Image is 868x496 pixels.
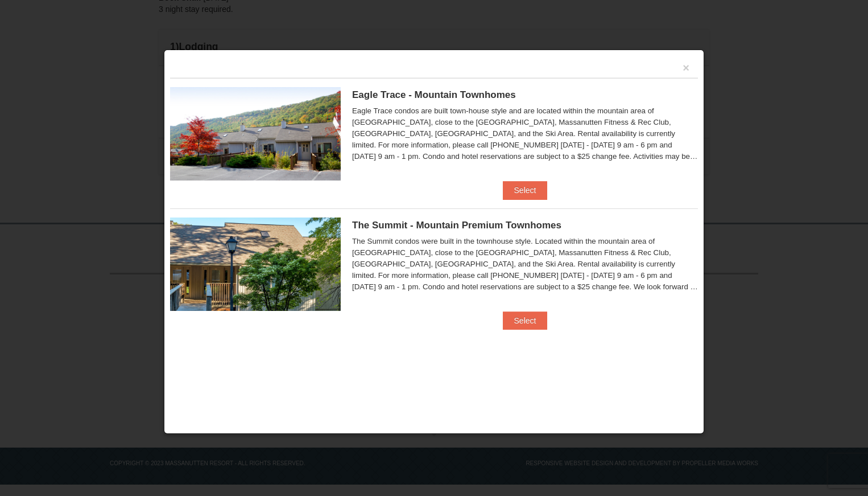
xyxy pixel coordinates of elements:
[170,87,341,181] img: 19218983-1-9b289e55.jpg
[503,181,548,199] button: Select
[503,311,548,330] button: Select
[352,89,516,100] span: Eagle Trace - Mountain Townhomes
[170,218,341,311] img: 19219034-1-0eee7e00.jpg
[683,62,689,73] button: ×
[352,105,698,162] div: Eagle Trace condos are built town-house style and are located within the mountain area of [GEOGRA...
[352,220,561,231] span: The Summit - Mountain Premium Townhomes
[352,236,698,293] div: The Summit condos were built in the townhouse style. Located within the mountain area of [GEOGRAP...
